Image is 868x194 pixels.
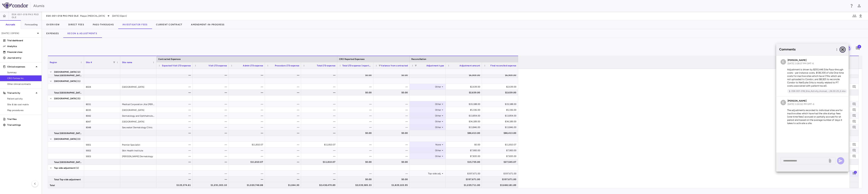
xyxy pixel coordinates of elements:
[2,3,28,8] img: logo-full-SnFGN8VE.png
[449,101,480,107] div: $19,188.00
[196,176,227,182] div: —
[852,84,857,89] button: Add comment
[852,102,856,106] svg: Add comment
[449,171,480,176] div: $397,671.00
[377,119,408,124] div: —
[304,130,335,136] div: —
[84,119,120,124] div: 8047
[77,69,80,75] span: (2)
[781,100,786,105] div: K
[196,148,227,153] div: —
[196,182,227,188] div: $1,291,303.10
[341,176,372,182] div: $0.00
[268,107,299,113] div: —
[120,84,156,89] div: [GEOGRAPHIC_DATA]
[485,130,516,136] div: $86,413.00
[449,153,480,159] div: $7,835.00
[7,39,39,42] p: Trial dashboard
[852,85,856,88] svg: Add comment
[54,177,81,182] span: Total Top-side adjustment
[268,130,299,136] div: —
[852,143,856,146] svg: Add comment
[196,84,227,90] div: —
[160,113,191,119] div: —
[268,90,299,95] div: —
[76,165,79,171] span: (1)
[377,176,408,182] div: $0.00
[304,182,335,188] div: $2,438,470.89
[341,90,372,95] div: $0.00
[304,124,335,130] div: —
[377,130,408,136] div: $0.00
[232,72,263,78] div: —
[852,154,856,158] svg: Add comment
[268,119,299,124] div: —
[196,153,227,159] div: —
[779,47,834,52] h6: Comments
[341,113,372,119] div: —
[160,176,191,182] div: —
[54,90,82,96] span: Total [GEOGRAPHIC_DATA]
[243,64,263,67] span: Admin LTD expense
[268,72,299,78] div: —
[449,130,480,136] div: $86,413.00
[377,107,408,113] div: —
[160,119,191,124] div: —
[120,124,156,130] div: Saruwatari Dermatology Clinic
[304,90,335,95] div: —
[84,84,120,89] div: 8024
[160,130,191,136] div: —
[449,182,480,188] div: $1,229,711.00
[485,84,516,90] div: $2,639.00
[232,124,263,130] div: —
[54,96,77,101] span: [GEOGRAPHIC_DATA]
[268,101,299,107] div: —
[485,176,516,182] div: $397,671.00
[485,153,516,159] div: $7,835.00
[449,142,480,148] div: $0.00
[304,153,335,159] div: —
[339,58,365,60] span: CRO Reported Expenses
[449,84,480,90] div: $2,639.00
[781,109,844,125] p: The adjustments recorded to individual sites are for inactive sites which have had the site start...
[84,124,120,130] div: 8048
[7,97,39,100] span: Patient activity
[413,153,441,159] div: Other
[50,61,57,64] span: Region
[852,148,857,153] button: Add comment
[120,142,156,147] div: Premier Specialist
[268,159,299,165] div: —
[268,142,299,148] div: —
[196,119,227,124] div: —
[160,153,191,159] div: —
[485,148,516,153] div: $7,900.00
[377,159,408,165] div: $0.00
[852,113,857,118] button: Add comment
[196,107,227,113] div: —
[232,119,263,124] div: —
[160,171,191,176] div: —
[485,101,516,107] div: $19,188.00
[377,153,408,159] div: —
[232,182,263,188] div: $1,020,748.88
[304,113,335,119] div: —
[304,176,335,182] div: —
[268,176,299,182] div: —
[120,107,156,113] div: [GEOGRAPHIC_DATA]
[485,171,516,176] div: $397,671.00
[341,107,372,113] div: —
[342,64,372,67] span: Total LTD expense (reported)
[852,125,857,130] button: Add comment
[160,148,191,153] div: —
[852,125,856,129] svg: Add comment
[485,159,516,165] div: $27,545.07
[341,159,372,165] div: $0.00
[304,148,335,153] div: —
[120,101,156,107] div: Medical Corporation Jitai [PERSON_NAME] Dermatology Clinic
[268,113,299,119] div: —
[232,84,263,90] div: —
[77,136,80,142] span: (3)
[33,3,847,8] div: Alumis
[120,119,156,124] div: [GEOGRAPHIC_DATA]
[317,64,335,67] span: Total LTD expense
